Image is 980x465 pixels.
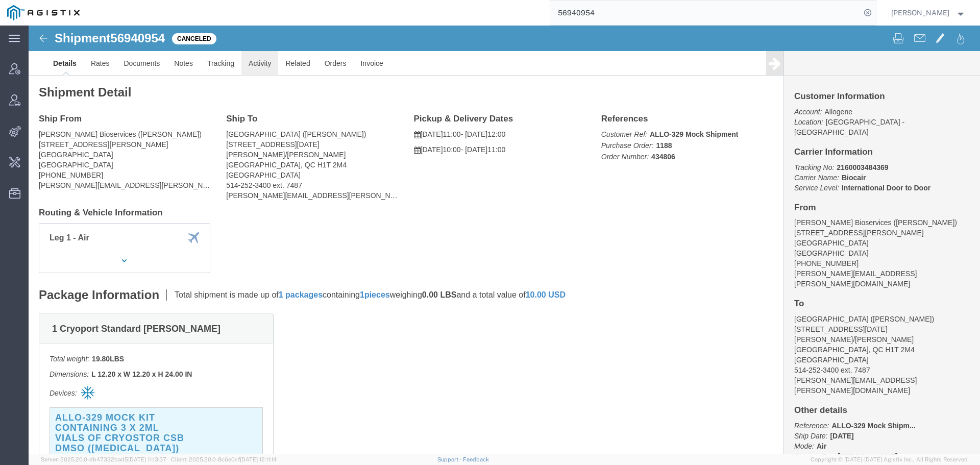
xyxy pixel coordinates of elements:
input: Search for shipment number, reference number [550,1,861,25]
a: Feedback [463,456,489,462]
span: [DATE] 11:13:37 [128,456,166,462]
span: Carrie Virgilio [891,7,949,18]
a: Support [437,456,463,462]
span: Server: 2025.20.0-db47332bad5 [41,456,166,462]
iframe: FS Legacy Container [29,26,980,454]
span: [DATE] 12:11:14 [240,456,277,462]
span: Client: 2025.20.0-8c6e0cf [171,456,277,462]
img: logo [7,5,80,20]
button: [PERSON_NAME] [891,7,966,19]
span: Copyright © [DATE]-[DATE] Agistix Inc., All Rights Reserved [811,455,968,464]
